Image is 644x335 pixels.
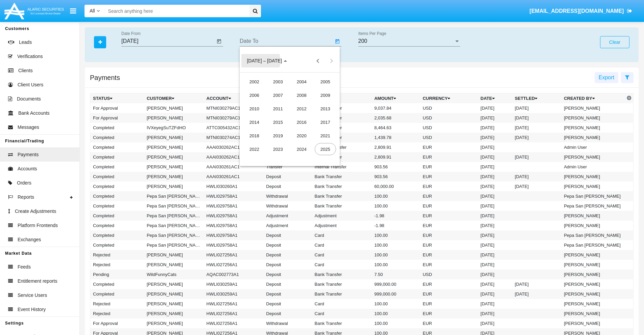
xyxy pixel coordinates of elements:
[244,103,265,115] div: 2010
[313,88,337,102] td: 2009
[244,89,265,101] div: 2006
[290,142,313,156] td: 2024
[313,75,337,88] td: 2005
[290,102,313,115] td: 2012
[291,89,312,101] div: 2008
[242,142,266,156] td: 2022
[244,116,265,128] div: 2014
[241,54,292,67] button: Choose date
[290,129,313,142] td: 2020
[267,116,289,128] div: 2015
[313,129,337,142] td: 2021
[244,76,265,88] div: 2002
[266,88,290,102] td: 2007
[315,89,336,101] div: 2009
[242,129,266,142] td: 2018
[290,88,313,102] td: 2008
[266,129,290,142] td: 2019
[244,130,265,142] div: 2018
[267,89,289,101] div: 2007
[267,143,289,155] div: 2023
[291,116,312,128] div: 2016
[315,103,336,115] div: 2013
[266,142,290,156] td: 2023
[266,75,290,88] td: 2003
[313,102,337,115] td: 2013
[267,130,289,142] div: 2019
[315,143,336,155] div: 2025
[266,102,290,115] td: 2011
[291,130,312,142] div: 2020
[242,75,266,88] td: 2002
[247,58,282,64] span: [DATE] – [DATE]
[242,102,266,115] td: 2010
[290,115,313,129] td: 2016
[313,142,337,156] td: 2025
[242,115,266,129] td: 2014
[315,76,336,88] div: 2005
[267,103,289,115] div: 2011
[291,76,312,88] div: 2004
[244,143,265,155] div: 2022
[291,143,312,155] div: 2024
[242,88,266,102] td: 2006
[266,115,290,129] td: 2015
[291,103,312,115] div: 2012
[311,54,325,67] button: Previous 20 years
[313,115,337,129] td: 2017
[315,116,336,128] div: 2017
[315,130,336,142] div: 2021
[290,75,313,88] td: 2004
[325,54,338,67] button: Next 20 years
[267,76,289,88] div: 2003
